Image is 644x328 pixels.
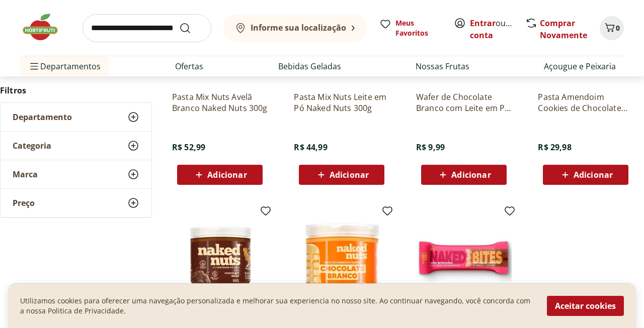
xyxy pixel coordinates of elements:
a: Pasta Amendoim Cookies de Chocolate Naked Nuts 300g [538,91,633,114]
button: Menu [28,54,40,78]
button: Preço [1,189,151,217]
span: Departamentos [28,54,101,78]
a: Pasta Mix Nuts Avelã Branco Naked Nuts 300g [172,91,268,114]
span: Adicionar [207,171,247,179]
span: Preço [13,198,35,208]
button: Carrinho [600,16,624,40]
a: Açougue e Peixaria [544,60,616,72]
a: Comprar Novamente [540,18,587,41]
a: Meus Favoritos [379,18,442,38]
span: Adicionar [574,171,613,179]
button: Categoria [1,132,151,160]
span: R$ 29,98 [538,142,571,153]
b: Informe sua localização [251,22,346,33]
button: Adicionar [543,165,628,185]
a: Pasta Mix Nuts Leite em Pó Naked Nuts 300g [294,91,389,114]
a: Nossas Frutas [416,60,469,72]
span: 0 [616,23,620,33]
span: ou [470,17,515,41]
span: R$ 44,99 [294,142,327,153]
button: Adicionar [421,165,507,185]
span: Categoria [13,141,51,151]
button: Submit Search [179,22,203,34]
img: Pasta de Castanha de Caju Chocolate Belga Naked Nuts 300g [172,209,268,304]
span: Meus Favoritos [395,18,442,38]
button: Adicionar [177,165,263,185]
button: Informe sua localização [223,14,367,42]
input: search [83,14,211,42]
span: R$ 52,99 [172,142,205,153]
span: R$ 9,99 [416,142,445,153]
a: Criar conta [470,18,525,41]
img: Wafer de Chocolate com Leite em Pó Naked Nuts 26g [416,209,512,304]
button: Departamento [1,103,151,131]
button: Adicionar [299,165,384,185]
a: Ofertas [175,60,203,72]
span: Departamento [13,112,72,122]
span: Adicionar [451,171,491,179]
a: Wafer de Chocolate Branco com Leite em Pó Naked Nuts 26g [416,91,512,114]
img: Hortifruti [20,12,70,42]
span: Marca [13,169,38,179]
span: Adicionar [330,171,369,179]
button: Aceitar cookies [547,296,624,316]
a: Entrar [470,18,496,29]
a: Bebidas Geladas [278,60,341,72]
button: Marca [1,160,151,188]
img: Pasta de Amendoim de Chocolate Branco Naked Nuts 300g [294,209,389,304]
p: Utilizamos cookies para oferecer uma navegação personalizada e melhorar sua experiencia no nosso ... [20,296,535,316]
